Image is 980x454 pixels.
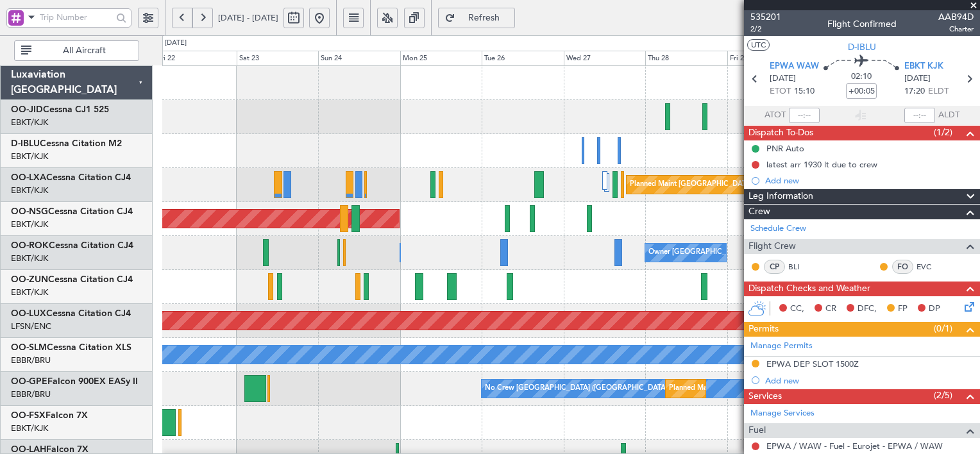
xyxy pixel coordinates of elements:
span: Charter [938,24,974,35]
a: OO-JIDCessna CJ1 525 [11,105,109,114]
span: (0/1) [934,322,952,335]
div: PNR Auto [766,143,804,154]
span: [DATE] - [DATE] [218,12,278,24]
a: EBKT/KJK [11,219,48,230]
a: BLI [788,261,817,273]
span: Services [748,389,782,404]
div: No Crew [GEOGRAPHIC_DATA] ([GEOGRAPHIC_DATA] National) [485,379,700,398]
span: Fuel [748,423,766,438]
span: (1/2) [934,126,952,139]
span: 2/2 [750,24,781,35]
input: Trip Number [40,8,112,27]
div: Fri 22 [155,51,236,66]
div: Thu 28 [645,51,727,66]
span: OO-SLM [11,343,47,352]
a: Manage Services [750,407,815,420]
a: D-IBLUCessna Citation M2 [11,139,122,148]
a: EBBR/BRU [11,355,51,366]
span: EBKT KJK [904,60,943,73]
span: 535201 [750,10,781,24]
a: OO-GPEFalcon 900EX EASy II [11,377,138,386]
a: OO-LXACessna Citation CJ4 [11,173,131,182]
div: Planned Maint [GEOGRAPHIC_DATA] ([GEOGRAPHIC_DATA] National) [669,379,901,398]
span: (2/5) [934,389,952,402]
span: [DATE] [904,72,931,85]
input: --:-- [789,108,820,123]
div: Sat 23 [237,51,318,66]
a: EPWA / WAW - Fuel - Eurojet - EPWA / WAW [766,441,943,451]
span: Crew [748,205,770,219]
div: Mon 25 [400,51,482,66]
span: [DATE] [770,72,796,85]
span: OO-GPE [11,377,47,386]
a: OO-LUXCessna Citation CJ4 [11,309,131,318]
a: OO-LAHFalcon 7X [11,445,89,454]
span: 17:20 [904,85,925,98]
a: EBKT/KJK [11,287,48,298]
span: Dispatch Checks and Weather [748,282,870,296]
div: Sun 24 [318,51,400,66]
span: D-IBLU [11,139,40,148]
span: DP [929,303,940,315]
span: ELDT [928,85,949,98]
div: Add new [765,175,974,186]
a: LFSN/ENC [11,321,51,332]
span: Leg Information [748,189,813,204]
button: All Aircraft [14,40,139,61]
span: 15:10 [794,85,815,98]
span: D-IBLU [848,40,876,54]
div: Flight Confirmed [827,17,897,31]
span: OO-ROK [11,241,49,250]
span: OO-LAH [11,445,46,454]
span: FP [898,303,908,315]
a: EBKT/KJK [11,253,48,264]
a: EVC [917,261,945,273]
span: OO-LXA [11,173,46,182]
span: 02:10 [851,71,872,83]
span: EPWA WAW [770,60,819,73]
a: EBBR/BRU [11,389,51,400]
a: Schedule Crew [750,223,806,235]
span: AAB94D [938,10,974,24]
span: Permits [748,322,779,337]
a: EBKT/KJK [11,117,48,128]
a: OO-NSGCessna Citation CJ4 [11,207,133,216]
span: OO-JID [11,105,43,114]
span: Flight Crew [748,239,796,254]
span: All Aircraft [34,46,135,55]
div: EPWA DEP SLOT 1500Z [766,358,859,369]
a: OO-SLMCessna Citation XLS [11,343,131,352]
div: Add new [765,375,974,386]
div: [DATE] [165,38,187,49]
a: OO-FSXFalcon 7X [11,411,88,420]
span: CR [825,303,836,315]
span: OO-ZUN [11,275,48,284]
div: Wed 27 [564,51,645,66]
span: DFC, [857,303,877,315]
a: OO-ZUNCessna Citation CJ4 [11,275,133,284]
div: Fri 29 [727,51,809,66]
div: Owner [GEOGRAPHIC_DATA]-[GEOGRAPHIC_DATA] [648,243,822,262]
button: UTC [747,39,770,51]
div: FO [892,260,913,274]
span: Refresh [458,13,511,22]
div: CP [764,260,785,274]
span: Dispatch To-Dos [748,126,813,140]
a: OO-ROKCessna Citation CJ4 [11,241,133,250]
div: Planned Maint [GEOGRAPHIC_DATA] ([GEOGRAPHIC_DATA] National) [630,175,862,194]
div: latest arr 1930 lt due to crew [766,159,877,170]
a: Manage Permits [750,340,813,353]
a: EBKT/KJK [11,151,48,162]
a: EBKT/KJK [11,423,48,434]
a: EBKT/KJK [11,185,48,196]
span: OO-NSG [11,207,48,216]
div: Tue 26 [482,51,563,66]
span: OO-LUX [11,309,46,318]
span: CC, [790,303,804,315]
span: ETOT [770,85,791,98]
span: ATOT [765,109,786,122]
span: OO-FSX [11,411,46,420]
span: ALDT [938,109,959,122]
button: Refresh [438,8,515,28]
